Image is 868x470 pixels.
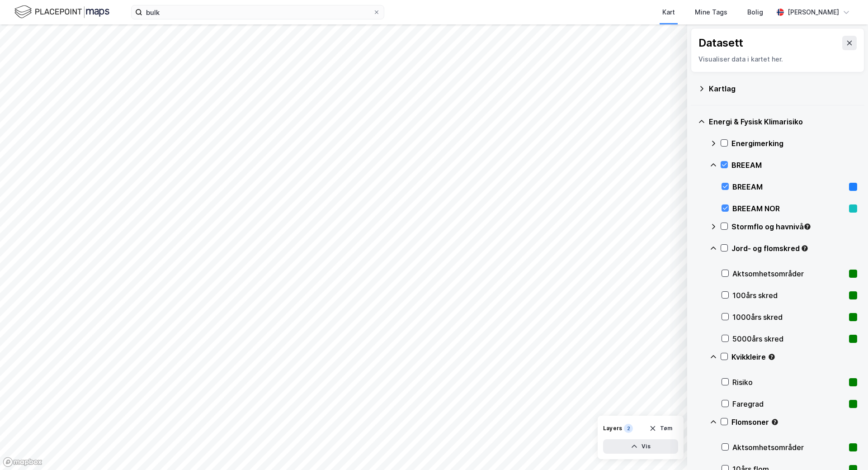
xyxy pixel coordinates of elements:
div: 5000års skred [732,333,845,344]
div: Aktsomhetsområder [732,442,845,453]
iframe: Chat Widget [823,427,868,470]
div: Energimerking [731,138,857,149]
div: Kvikkleire [731,351,857,362]
div: 2 [624,424,633,433]
div: Energi & Fysisk Klimarisiko [709,116,857,127]
div: Flomsoner [731,417,857,427]
input: Søk på adresse, matrikkel, gårdeiere, leietakere eller personer [142,5,373,19]
div: Aktsomhetsområder [732,268,845,279]
div: Bolig [747,7,763,18]
div: Mine Tags [695,7,727,18]
div: [PERSON_NAME] [788,7,839,18]
div: BREEAM [731,160,857,171]
div: Kartlag [709,83,857,94]
div: Jord- og flomskred [731,243,857,254]
div: Stormflo og havnivå [731,221,857,232]
a: Mapbox homepage [3,457,42,467]
div: Tooltip anchor [768,353,776,361]
div: Tooltip anchor [801,244,809,252]
div: Tooltip anchor [771,418,779,426]
div: BREEAM NOR [732,203,845,214]
div: BREEAM [732,181,845,192]
div: Kart [662,7,675,18]
div: Risiko [732,377,845,388]
button: Tøm [643,421,678,436]
button: Vis [603,439,678,454]
div: Tooltip anchor [803,223,811,231]
div: 1000års skred [732,312,845,323]
div: Faregrad [732,399,845,409]
div: Datasett [698,36,743,50]
div: Layers [603,425,622,432]
div: Visualiser data i kartet her. [698,54,857,65]
img: logo.f888ab2527a4732fd821a326f86c7f29.svg [14,4,109,20]
div: 100års skred [732,290,845,301]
